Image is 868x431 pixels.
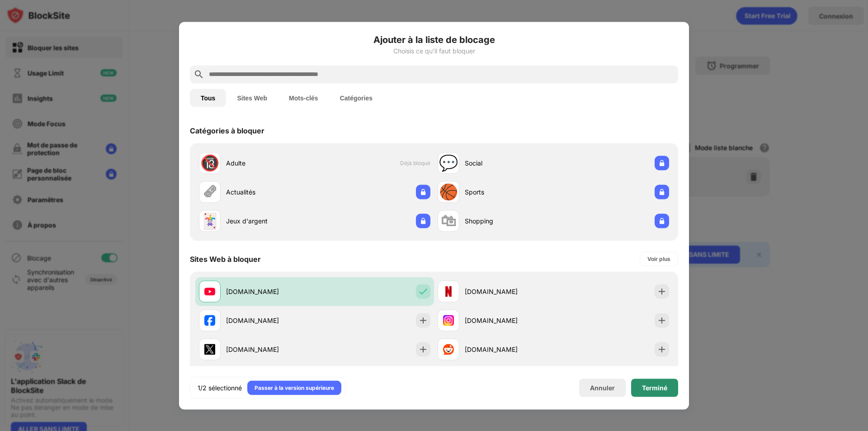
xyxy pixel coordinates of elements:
button: Catégories [329,89,383,107]
div: [DOMAIN_NAME] [465,316,553,325]
button: Mots-clés [278,89,329,107]
div: [DOMAIN_NAME] [465,287,553,296]
div: Jeux d'argent [226,216,315,226]
div: 🔞 [200,154,219,172]
img: favicons [443,344,454,355]
div: [DOMAIN_NAME] [226,345,315,354]
div: Terminé [642,384,667,391]
div: Voir plus [647,254,670,263]
div: Social [465,158,553,168]
div: Adulte [226,158,315,168]
div: 1/2 sélectionné [198,383,242,392]
img: search.svg [193,69,204,80]
div: Passer à la version supérieure [255,383,334,392]
div: Choisis ce qu'il faut bloquer [190,47,678,54]
div: 💬 [439,154,458,172]
img: favicons [443,315,454,326]
button: Sites Web [226,89,278,107]
div: Actualités [226,187,315,197]
div: 🗞 [202,183,217,201]
div: Sports [465,187,553,197]
span: Déjà bloqué [400,160,430,166]
img: favicons [204,315,215,326]
div: [DOMAIN_NAME] [226,287,315,296]
div: Sites Web à bloquer [190,254,261,263]
button: Tous [190,89,226,107]
h6: Ajouter à la liste de blocage [190,33,678,46]
div: 🃏 [200,212,219,230]
div: [DOMAIN_NAME] [465,345,553,354]
img: favicons [443,286,454,297]
div: Shopping [465,216,553,226]
div: Annuler [590,384,615,392]
div: [DOMAIN_NAME] [226,316,315,325]
div: 🏀 [439,183,458,201]
div: 🛍 [441,212,456,230]
img: favicons [204,286,215,297]
img: favicons [204,344,215,355]
div: Catégories à bloquer [190,126,264,135]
